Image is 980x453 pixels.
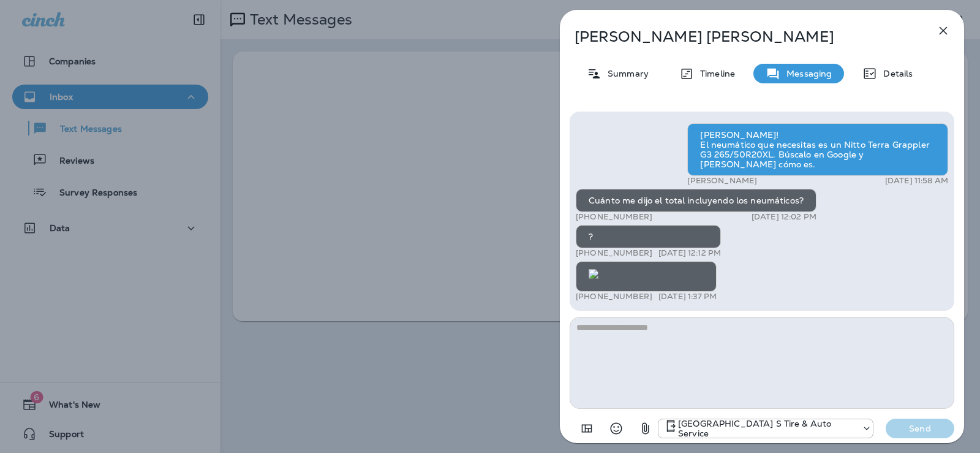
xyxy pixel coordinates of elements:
p: Messaging [780,69,832,78]
div: ? [576,225,721,248]
div: Cuánto me dijo el total incluyendo los neumáticos? [576,189,816,212]
div: +1 (301) 975-0024 [658,419,873,438]
p: [GEOGRAPHIC_DATA] S Tire & Auto Service [678,419,856,438]
p: Details [877,69,913,78]
p: [DATE] 11:58 AM [885,176,948,186]
p: [PERSON_NAME] [PERSON_NAME] [575,28,909,45]
p: [PHONE_NUMBER] [576,212,652,222]
p: [PHONE_NUMBER] [576,292,652,302]
p: [DATE] 12:02 PM [752,212,816,222]
button: Add in a premade template [575,416,599,441]
p: [PHONE_NUMBER] [576,248,652,258]
p: [DATE] 12:12 PM [658,248,721,258]
div: [PERSON_NAME]! El neumático que necesitas es un Nitto Terra Grappler G3 265/50R20XL. Búscalo en G... [687,123,948,176]
p: [DATE] 1:37 PM [658,292,717,302]
img: twilio-download [589,269,598,279]
p: Summary [601,69,649,78]
p: Timeline [694,69,735,78]
button: Select an emoji [604,416,628,441]
p: [PERSON_NAME] [687,176,757,186]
